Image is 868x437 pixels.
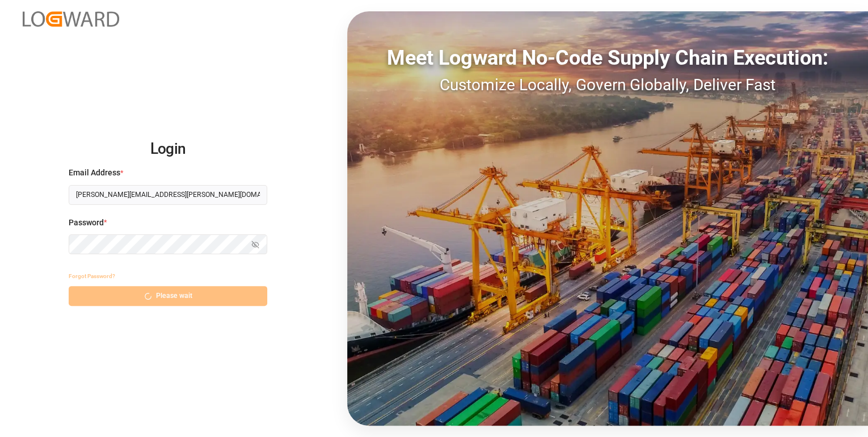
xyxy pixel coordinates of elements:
[347,43,868,73] div: Meet Logward No-Code Supply Chain Execution:
[69,217,104,229] span: Password
[69,167,120,179] span: Email Address
[347,73,868,97] div: Customize Locally, Govern Globally, Deliver Fast
[69,131,267,167] h2: Login
[23,11,119,27] img: Logward_new_orange.png
[69,185,267,205] input: Enter your email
